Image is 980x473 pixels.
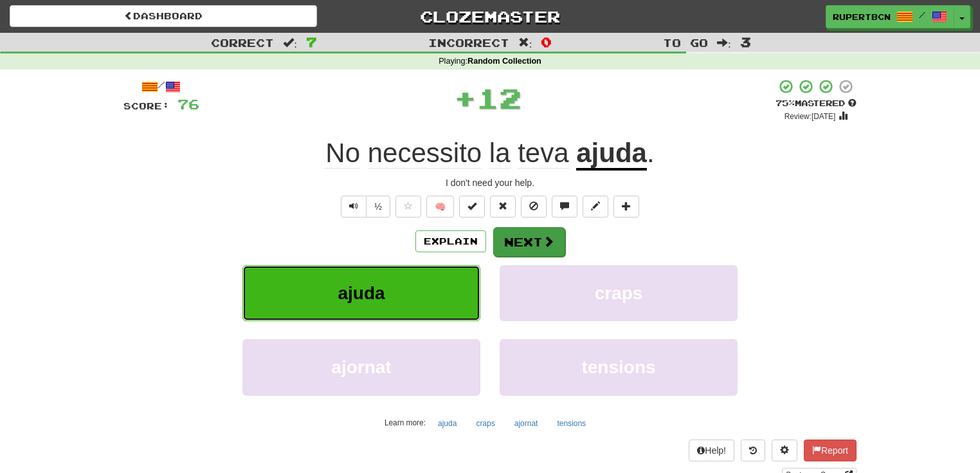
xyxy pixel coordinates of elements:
button: Next [493,227,565,257]
span: 12 [476,82,522,114]
span: ajornat [331,357,391,377]
button: ½ [366,196,390,218]
small: Review: [DATE] [785,112,836,121]
button: Add to collection (alt+a) [613,196,639,218]
button: ajuda [431,414,464,433]
span: necessito [368,138,482,169]
strong: Random Collection [467,57,541,66]
button: tensions [550,414,593,433]
div: / [123,79,199,95]
button: Ignore sentence (alt+i) [521,196,547,218]
span: craps [595,283,643,303]
span: 75 % [776,98,795,108]
button: craps [500,265,738,321]
span: : [518,37,532,48]
span: ajuda [338,283,385,303]
span: : [283,37,297,48]
button: Edit sentence (alt+d) [583,196,608,218]
div: Text-to-speech controls [338,196,390,218]
span: tensions [581,357,655,377]
span: la [489,138,511,169]
button: craps [469,414,502,433]
span: + [454,79,476,117]
button: Report [804,440,857,461]
u: ajuda [576,138,647,171]
a: Dashboard [10,5,317,27]
a: Clozemaster [336,5,644,28]
span: : [717,37,731,48]
span: No [325,138,360,169]
span: teva [518,138,568,169]
button: ajuda [242,265,480,321]
div: Mastered [776,98,857,109]
button: ajornat [242,339,480,395]
span: Score: [123,100,170,111]
button: Help! [689,440,734,461]
button: Explain [415,230,486,252]
span: / [919,10,925,19]
button: Play sentence audio (ctl+space) [341,196,367,218]
span: 0 [541,34,552,50]
span: Incorrect [428,36,509,49]
button: 🧠 [426,196,454,218]
button: tensions [500,339,738,395]
button: Round history (alt+y) [741,440,765,461]
button: Favorite sentence (alt+f) [395,196,421,218]
span: 7 [306,34,317,50]
button: Reset to 0% Mastered (alt+r) [490,196,516,218]
span: To go [663,36,708,49]
small: Learn more: [385,418,426,427]
span: . [647,138,655,168]
div: I don't need your help. [123,176,857,189]
span: RupertBCN [833,11,891,23]
span: 76 [177,96,199,112]
button: Set this sentence to 100% Mastered (alt+m) [459,196,485,218]
button: Discuss sentence (alt+u) [552,196,577,218]
button: ajornat [507,414,545,433]
span: Correct [211,36,274,49]
a: RupertBCN / [826,5,954,28]
span: 3 [740,34,751,50]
